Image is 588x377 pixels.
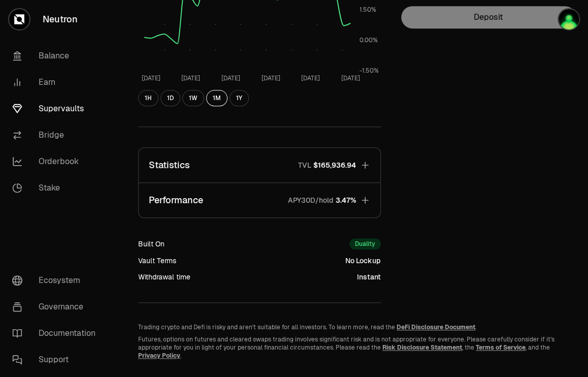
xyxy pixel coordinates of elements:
tspan: [DATE] [341,74,360,82]
a: Privacy Policy [138,352,180,360]
button: 1D [160,90,180,106]
a: Stake [4,175,110,201]
button: StatisticsTVL$165,936.94 [139,148,380,182]
a: Documentation [4,320,110,347]
a: Support [4,347,110,373]
span: 3.47% [336,195,356,205]
div: Duality [349,238,381,249]
button: 1M [206,90,227,106]
tspan: [DATE] [181,74,200,82]
tspan: [DATE] [142,74,160,82]
button: 1Y [230,90,249,106]
a: Bridge [4,122,110,148]
a: Earn [4,69,110,96]
a: Supervaults [4,96,110,122]
tspan: -1.50% [360,67,379,75]
p: Trading crypto and Defi is risky and aren't suitable for all investors. To learn more, read the . [138,323,564,331]
tspan: [DATE] [301,74,320,82]
p: Futures, options on futures and cleared swaps trading involves significant risk and is not approp... [138,335,564,360]
a: Terms of Service [476,343,526,352]
button: 1W [182,90,204,106]
div: Withdrawal time [138,272,190,282]
button: 1H [138,90,158,106]
a: Risk Disclosure Statement [382,343,462,352]
tspan: [DATE] [221,74,240,82]
tspan: 1.50% [360,6,376,14]
a: DeFi Disclosure Document [397,323,475,331]
a: Ecosystem [4,267,110,294]
a: Governance [4,294,110,320]
span: $165,936.94 [313,160,356,170]
tspan: [DATE] [261,74,280,82]
button: PerformanceAPY30D/hold3.47% [139,183,380,217]
p: Statistics [149,158,190,172]
a: Orderbook [4,148,110,175]
div: No Lockup [345,256,381,266]
p: APY30D/hold [288,195,334,205]
a: Balance [4,43,110,69]
p: TVL [298,160,311,170]
div: Vault Terms [138,256,176,266]
div: Instant [357,272,381,282]
p: Performance [149,193,203,207]
img: Neutron-Mars-Metamask Acc1 [559,9,579,29]
div: Built On [138,239,165,249]
tspan: 0.00% [360,36,378,44]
